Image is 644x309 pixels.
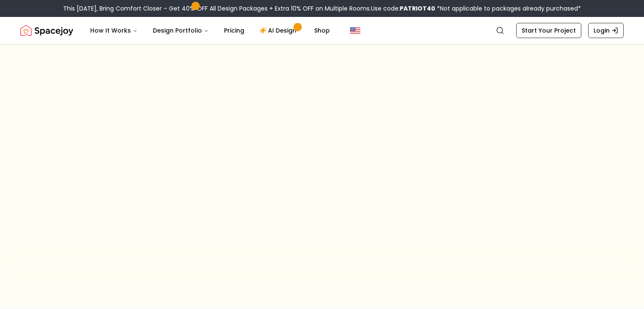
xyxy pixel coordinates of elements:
span: Use code: [371,4,435,13]
a: Login [588,23,624,38]
button: Design Portfolio [146,22,216,39]
img: Spacejoy Logo [20,22,73,39]
button: How It Works [83,22,144,39]
a: AI Design [253,22,306,39]
img: United States [350,25,360,36]
div: This [DATE], Bring Comfort Closer – Get 40% OFF All Design Packages + Extra 10% OFF on Multiple R... [63,4,581,13]
a: Pricing [217,22,251,39]
a: Start Your Project [516,23,581,38]
b: PATRIOT40 [400,4,435,13]
a: Spacejoy [20,22,73,39]
nav: Global [20,17,624,44]
a: Shop [307,22,337,39]
span: *Not applicable to packages already purchased* [435,4,581,13]
nav: Main [83,22,337,39]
